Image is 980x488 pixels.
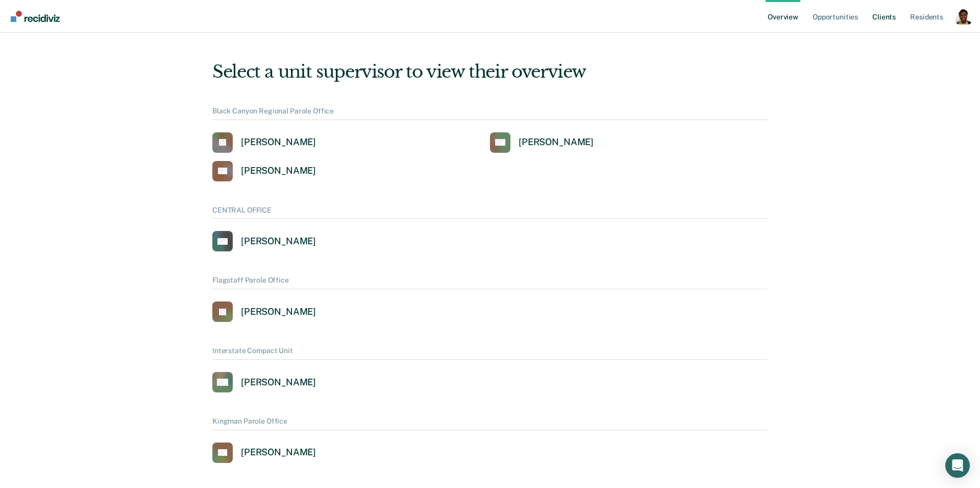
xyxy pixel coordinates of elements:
[241,236,316,247] div: [PERSON_NAME]
[212,301,316,322] a: [PERSON_NAME]
[212,443,316,463] a: [PERSON_NAME]
[519,136,594,148] div: [PERSON_NAME]
[945,453,970,478] div: Open Intercom Messenger
[212,107,768,120] div: Black Canyon Regional Parole Office
[212,132,316,153] a: [PERSON_NAME]
[212,372,316,392] a: [PERSON_NAME]
[212,61,768,82] div: Select a unit supervisor to view their overview
[241,447,316,458] div: [PERSON_NAME]
[241,136,316,148] div: [PERSON_NAME]
[212,206,768,219] div: CENTRAL OFFICE
[11,11,60,22] img: Recidiviz
[955,8,972,25] button: Profile dropdown button
[212,161,316,181] a: [PERSON_NAME]
[212,346,768,360] div: Interstate Compact Unit
[490,132,594,153] a: [PERSON_NAME]
[241,165,316,177] div: [PERSON_NAME]
[212,276,768,289] div: Flagstaff Parole Office
[241,377,316,388] div: [PERSON_NAME]
[212,417,768,430] div: Kingman Parole Office
[241,306,316,318] div: [PERSON_NAME]
[212,231,316,251] a: [PERSON_NAME]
